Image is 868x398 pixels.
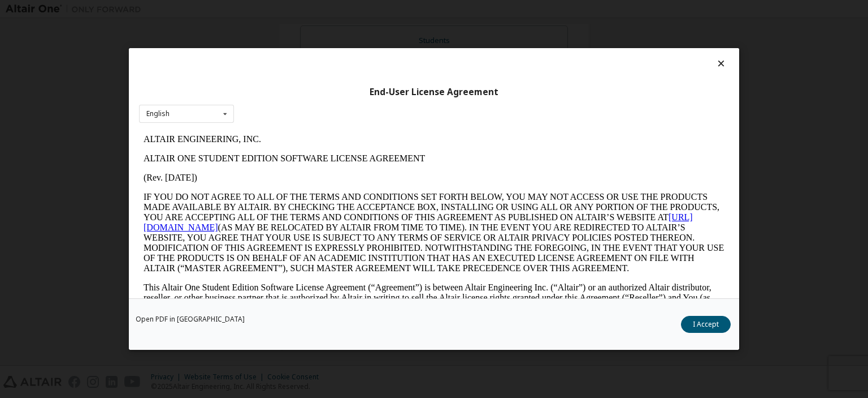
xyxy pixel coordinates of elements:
[5,5,585,15] p: ALTAIR ENGINEERING, INC.
[136,316,245,323] a: Open PDF in [GEOGRAPHIC_DATA]
[5,43,585,53] p: (Rev. [DATE])
[5,24,585,34] p: ALTAIR ONE STUDENT EDITION SOFTWARE LICENSE AGREEMENT
[139,87,729,98] div: End-User License Agreement
[5,153,585,194] p: This Altair One Student Edition Software License Agreement (“Agreement”) is between Altair Engine...
[146,110,170,117] div: English
[5,83,554,102] a: [URL][DOMAIN_NAME]
[5,62,585,144] p: IF YOU DO NOT AGREE TO ALL OF THE TERMS AND CONDITIONS SET FORTH BELOW, YOU MAY NOT ACCESS OR USE...
[681,316,731,333] button: I Accept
